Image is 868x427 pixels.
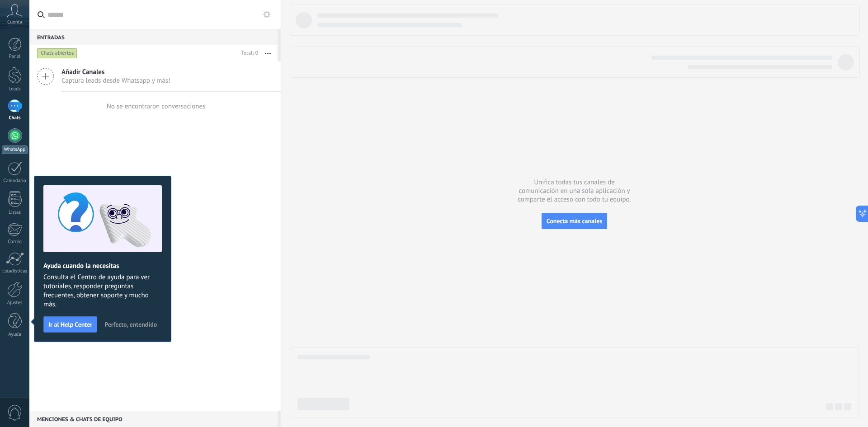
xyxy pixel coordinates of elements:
[238,49,258,58] div: Total: 0
[29,411,278,427] div: Menciones & Chats de equipo
[2,178,28,184] div: Calendario
[104,321,157,328] span: Perfecto, entendido
[2,145,28,154] div: WhatsApp
[43,273,162,309] span: Consulta el Centro de ayuda para ver tutoriales, responder preguntas frecuentes, obtener soporte ...
[48,321,92,328] span: Ir al Help Center
[61,76,170,85] span: Captura leads desde Whatsapp y más!
[542,213,607,229] button: Conecta más canales
[43,262,162,270] h2: Ayuda cuando la necesitas
[2,210,28,216] div: Listas
[43,316,97,333] button: Ir al Help Center
[29,29,278,45] div: Entradas
[100,318,161,331] button: Perfecto, entendido
[2,86,28,92] div: Leads
[2,300,28,306] div: Ajustes
[547,217,602,225] span: Conecta más canales
[37,48,77,59] div: Chats abiertos
[107,102,206,111] div: No se encontraron conversaciones
[61,68,170,76] span: Añadir Canales
[2,332,28,338] div: Ayuda
[7,19,22,25] span: Cuenta
[2,54,28,60] div: Panel
[2,115,28,121] div: Chats
[2,268,28,274] div: Estadísticas
[2,239,28,245] div: Correo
